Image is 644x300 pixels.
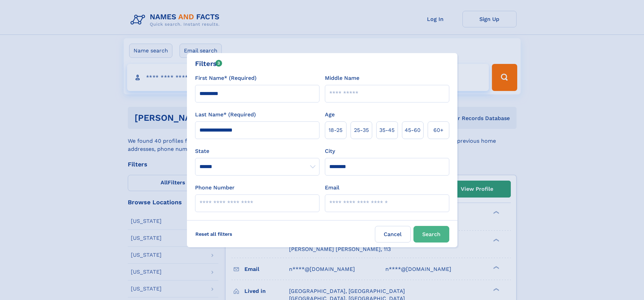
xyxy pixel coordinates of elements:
[325,111,335,119] label: Age
[191,226,237,242] label: Reset all filters
[195,184,235,192] label: Phone Number
[325,74,359,82] label: Middle Name
[329,126,342,134] span: 18‑25
[195,147,319,155] label: State
[413,226,449,243] button: Search
[325,147,335,155] label: City
[375,226,411,243] label: Cancel
[433,126,444,134] span: 60+
[195,111,256,119] label: Last Name* (Required)
[325,184,339,192] label: Email
[195,59,222,69] div: Filters
[405,126,421,134] span: 45‑60
[379,126,395,134] span: 35‑45
[354,126,369,134] span: 25‑35
[195,74,257,82] label: First Name* (Required)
